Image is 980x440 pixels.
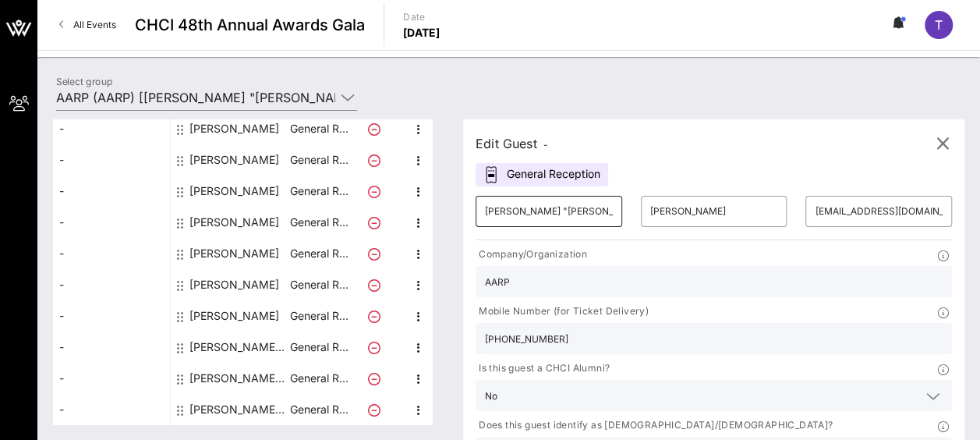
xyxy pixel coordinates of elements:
[189,269,279,300] div: Paloma Ferreira Gomez
[476,247,587,263] p: Company/Organization
[53,394,170,425] div: -
[485,391,497,402] div: No
[73,19,116,30] span: All Events
[288,113,350,144] p: General R…
[476,360,610,377] p: Is this guest a CHCI Alumni?
[53,300,170,332] div: -
[403,9,440,25] p: Date
[53,207,170,238] div: -
[815,199,943,224] input: Email*
[288,269,350,300] p: General R…
[53,332,170,363] div: -
[485,199,613,224] input: First Name*
[476,163,608,186] div: General Reception
[935,17,943,33] span: T
[403,25,440,41] p: [DATE]
[53,363,170,394] div: -
[189,176,279,207] div: Fernando Ruiz
[543,139,548,151] span: -
[189,207,279,238] div: Ilse Zuniga
[189,394,288,425] div: Yvette AARP
[288,176,350,207] p: General R…
[288,363,350,394] p: General R…
[53,144,170,176] div: -
[189,144,279,176] div: Bianca Bernardez
[288,394,350,425] p: General R…
[189,332,288,363] div: Susan Caideo-Corea
[50,12,126,37] a: All Events
[476,417,833,434] p: Does this guest identify as [DEMOGRAPHIC_DATA]/[DEMOGRAPHIC_DATA]?
[650,199,778,224] input: Last Name*
[288,238,350,269] p: General R…
[53,113,170,144] div: -
[53,238,170,269] div: -
[189,113,279,144] div: Alfred Campos
[288,332,350,363] p: General R…
[476,303,649,320] p: Mobile Number (for Ticket Delivery)
[53,269,170,300] div: -
[189,363,288,394] div: Teresa "Isabella" Jones-Fronek
[189,238,279,269] div: Karina Hertz
[476,133,548,154] div: Edit Guest
[135,13,365,37] span: CHCI 48th Annual Awards Gala
[925,11,953,39] div: T
[476,380,952,411] div: No
[56,76,112,87] label: Select group
[288,207,350,238] p: General R…
[189,300,279,332] div: Selena Caldera
[288,144,350,176] p: General R…
[53,176,170,207] div: -
[288,300,350,332] p: General R…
